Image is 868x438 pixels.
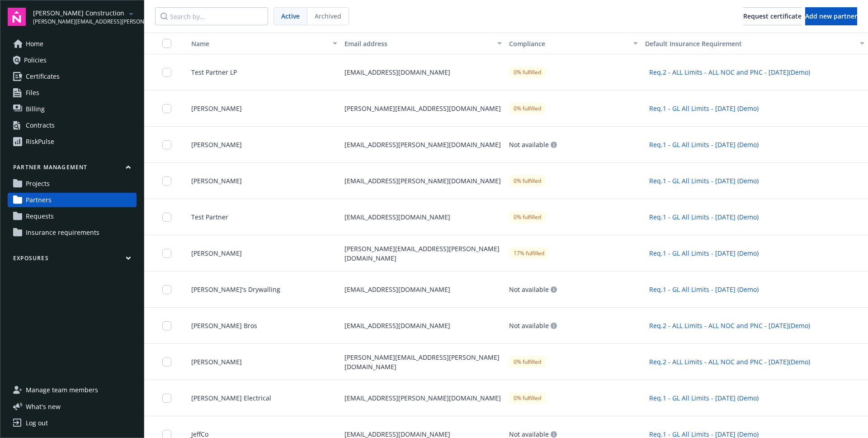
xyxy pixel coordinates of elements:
div: Email address [344,39,492,48]
a: arrowDropDown [126,8,137,19]
div: [PERSON_NAME][EMAIL_ADDRESS][PERSON_NAME][DOMAIN_NAME] [341,235,505,271]
button: Req.1 - GL All Limits - [DATE] (Demo) [645,391,763,405]
button: Req.1 - GL All Limits - [DATE] (Demo) [645,282,763,296]
button: Req.1 - GL All Limits - [DATE] (Demo) [645,210,763,224]
span: [PERSON_NAME] Electrical [184,393,271,403]
span: Files [26,86,39,100]
input: Toggle Row Selected [162,357,171,367]
span: [PERSON_NAME]'s Drywalling [184,285,280,294]
div: 0% fulfilled [509,103,546,114]
div: 17% fulfilled [509,248,549,259]
span: [PERSON_NAME] [184,357,242,367]
div: [PERSON_NAME][EMAIL_ADDRESS][PERSON_NAME][DOMAIN_NAME] [341,344,505,380]
button: Exposures [8,254,137,266]
button: Req.1 - GL All Limits - [DATE] (Demo) [645,101,763,115]
input: Toggle Row Selected [162,285,171,294]
button: What's new [8,402,75,411]
button: Partner management [8,163,137,175]
span: Requests [26,209,54,224]
a: Billing [8,102,137,116]
a: Policies [8,53,137,67]
span: Billing [26,102,45,116]
div: [EMAIL_ADDRESS][DOMAIN_NAME] [341,54,505,90]
div: [EMAIL_ADDRESS][DOMAIN_NAME] [341,308,505,344]
div: [EMAIL_ADDRESS][PERSON_NAME][DOMAIN_NAME] [341,163,505,199]
span: [PERSON_NAME] Construction [33,8,126,18]
span: [PERSON_NAME] [184,104,242,113]
div: Not available [509,431,557,438]
button: Email address [341,33,505,54]
span: Active [281,11,300,21]
div: [EMAIL_ADDRESS][PERSON_NAME][DOMAIN_NAME] [341,127,505,163]
div: Compliance [509,39,628,48]
a: Files [8,86,137,100]
span: Add new partner [805,12,857,20]
button: Req.2 - ALL Limits - ALL NOC and PNC - [DATE](Demo) [645,65,814,79]
div: 0% fulfilled [509,392,546,404]
div: 0% fulfilled [509,211,546,223]
input: Toggle Row Selected [162,104,171,113]
span: Req.1 - GL All Limits - [DATE] (Demo) [649,248,759,258]
a: Home [8,37,137,51]
button: Req.1 - GL All Limits - [DATE] (Demo) [645,138,763,152]
span: Req.1 - GL All Limits - [DATE] (Demo) [649,104,759,113]
a: Projects [8,176,137,191]
button: Req.2 - ALL Limits - ALL NOC and PNC - [DATE](Demo) [645,355,814,369]
div: [PERSON_NAME][EMAIL_ADDRESS][DOMAIN_NAME] [341,90,505,127]
a: Partners [8,193,137,207]
span: [PERSON_NAME] [184,176,242,186]
div: [EMAIL_ADDRESS][DOMAIN_NAME] [341,271,505,308]
input: Toggle Row Selected [162,249,171,258]
span: Req.1 - GL All Limits - [DATE] (Demo) [649,140,759,149]
span: What ' s new [26,402,61,411]
span: Req.2 - ALL Limits - ALL NOC and PNC - [DATE](Demo) [649,67,810,77]
button: [PERSON_NAME] Construction[PERSON_NAME][EMAIL_ADDRESS][PERSON_NAME][DOMAIN_NAME]arrowDropDown [33,8,137,26]
button: Default Insurance Requirement [642,33,868,54]
span: Policies [24,53,47,67]
div: Log out [26,416,48,430]
div: Name [184,39,327,48]
span: Req.1 - GL All Limits - [DATE] (Demo) [649,212,759,222]
div: 0% fulfilled [509,67,546,78]
span: Req.1 - GL All Limits - [DATE] (Demo) [649,176,759,186]
a: Certificates [8,69,137,84]
span: [PERSON_NAME] [184,248,242,258]
a: RiskPulse [8,134,137,149]
div: Not available [509,286,557,293]
a: Manage team members [8,383,137,397]
button: Req.1 - GL All Limits - [DATE] (Demo) [645,246,763,260]
button: Request certificate [743,7,802,25]
span: Test Partner LP [184,67,237,77]
span: Req.1 - GL All Limits - [DATE] (Demo) [649,393,759,403]
div: 0% fulfilled [509,356,546,367]
span: Req.2 - ALL Limits - ALL NOC and PNC - [DATE](Demo) [649,321,810,330]
input: Search by... [155,7,268,25]
input: Toggle Row Selected [162,394,171,403]
a: Contracts [8,118,137,133]
span: Home [26,37,43,51]
div: Not available [509,142,557,148]
div: 0% fulfilled [509,175,546,186]
span: Certificates [26,69,60,84]
input: Toggle Row Selected [162,321,171,330]
input: Select all [162,39,171,48]
a: Requests [8,209,137,224]
button: Req.2 - ALL Limits - ALL NOC and PNC - [DATE](Demo) [645,319,814,333]
div: [EMAIL_ADDRESS][DOMAIN_NAME] [341,199,505,235]
span: [PERSON_NAME] [184,140,242,149]
span: Req.1 - GL All Limits - [DATE] (Demo) [649,285,759,294]
button: Add new partner [805,7,857,25]
span: Partners [26,193,52,207]
div: Contracts [26,118,55,133]
div: Not available [509,323,557,329]
div: Default Insurance Requirement [645,39,854,48]
span: Test Partner [184,212,228,222]
div: Request certificate [743,8,802,25]
img: navigator-logo.svg [8,8,26,26]
input: Toggle Row Selected [162,68,171,77]
span: Projects [26,176,50,191]
input: Toggle Row Selected [162,213,171,222]
span: Req.2 - ALL Limits - ALL NOC and PNC - [DATE](Demo) [649,357,810,367]
input: Toggle Row Selected [162,140,171,149]
span: Manage team members [26,383,98,397]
